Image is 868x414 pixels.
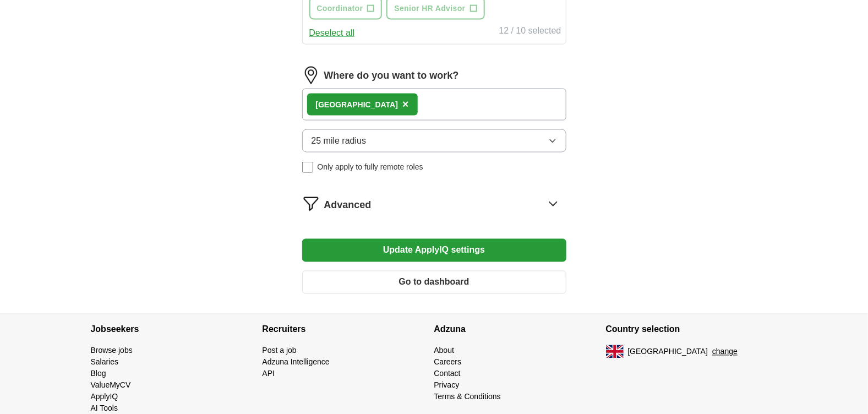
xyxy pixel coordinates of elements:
a: Privacy [434,381,460,390]
span: Senior HR Advisor [394,3,465,14]
img: filter [302,195,320,213]
span: [GEOGRAPHIC_DATA] [628,346,708,358]
a: Careers [434,358,462,367]
img: UK flag [606,345,624,358]
span: × [402,98,409,110]
a: AI Tools [91,404,118,413]
a: Adzuna Intelligence [263,358,330,367]
span: Coordinator [317,3,363,14]
span: Only apply to fully remote roles [318,161,423,173]
a: ValueMyCV [91,381,131,390]
h4: Country selection [606,314,778,345]
img: location.png [302,67,320,84]
span: 25 mile radius [312,134,367,148]
a: Blog [91,369,106,378]
a: Contact [434,369,461,378]
button: Deselect all [309,26,355,40]
div: 12 / 10 selected [499,24,561,40]
div: [GEOGRAPHIC_DATA] [316,99,398,111]
input: Only apply to fully remote roles [302,162,313,173]
button: Go to dashboard [302,271,566,294]
button: Update ApplyIQ settings [302,239,566,262]
a: ApplyIQ [91,393,118,401]
a: About [434,346,455,355]
a: Post a job [263,346,297,355]
span: Advanced [324,198,372,213]
a: API [263,369,275,378]
a: Terms & Conditions [434,393,501,401]
button: 25 mile radius [302,129,566,152]
a: Salaries [91,358,119,367]
button: × [402,96,409,113]
button: change [712,346,738,358]
label: Where do you want to work? [324,68,459,83]
a: Browse jobs [91,346,133,355]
